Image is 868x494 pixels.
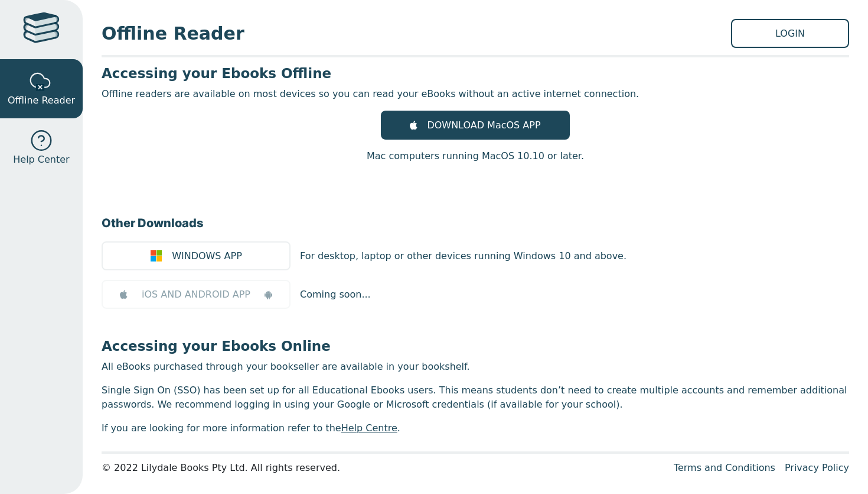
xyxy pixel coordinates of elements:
[102,337,849,355] h3: Accessing your Ebooks Online
[172,249,242,263] span: WINDOWS APP
[300,249,626,263] p: For desktop, laptop or other devices running Windows 10 and above.
[102,383,849,412] p: Single Sign On (SSO) has been set up for all Educational Ebooks users. This means students don’t ...
[367,149,584,163] p: Mac computers running MacOS 10.10 or later.
[102,64,849,82] h3: Accessing your Ebooks Offline
[102,214,849,232] h3: Other Downloads
[341,422,397,434] a: Help Centre
[102,360,849,374] p: All eBooks purchased through your bookseller are available in your bookshelf.
[102,20,731,47] span: Offline Reader
[381,111,570,140] a: DOWNLOAD MacOS APP
[731,19,849,48] a: LOGIN
[102,421,849,435] p: If you are looking for more information refer to the .
[102,461,664,475] div: © 2022 Lilydale Books Pty Ltd. All rights reserved.
[785,462,849,473] a: Privacy Policy
[102,87,849,101] p: Offline readers are available on most devices so you can read your eBooks without an active inter...
[674,462,775,473] a: Terms and Conditions
[142,288,250,302] span: iOS AND ANDROID APP
[427,118,540,133] span: DOWNLOAD MacOS APP
[13,153,69,167] span: Help Center
[102,241,291,270] a: WINDOWS APP
[8,93,75,108] span: Offline Reader
[300,288,371,302] p: Coming soon...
